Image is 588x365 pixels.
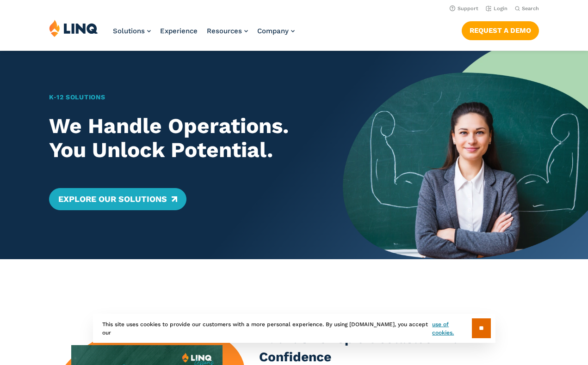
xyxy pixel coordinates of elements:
[462,19,539,40] nav: Button Navigation
[450,6,478,12] a: Support
[515,5,539,12] button: Open Search Bar
[462,21,539,40] a: Request a Demo
[432,320,471,337] a: use of cookies.
[343,51,588,259] img: Home Banner
[113,27,151,35] a: Solutions
[207,27,242,35] span: Resources
[257,27,289,35] span: Company
[160,27,198,35] a: Experience
[113,27,145,35] span: Solutions
[49,114,319,163] h2: We Handle Operations. You Unlock Potential.
[93,314,495,343] div: This site uses cookies to provide our customers with a more personal experience. By using [DOMAIN...
[486,6,508,12] a: Login
[49,19,98,37] img: LINQ | K‑12 Software
[49,92,319,102] h1: K‑12 Solutions
[207,27,248,35] a: Resources
[257,27,295,35] a: Company
[522,6,539,12] span: Search
[49,188,186,210] a: Explore Our Solutions
[113,19,295,50] nav: Primary Navigation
